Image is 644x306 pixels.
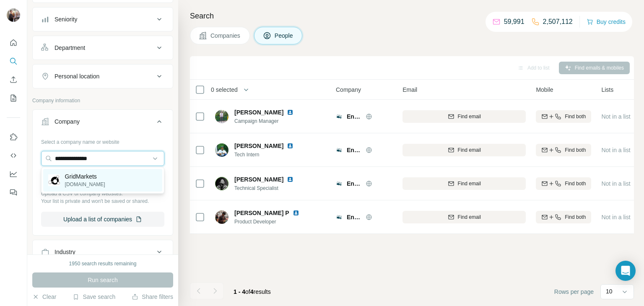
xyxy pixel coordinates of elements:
img: LinkedIn logo [287,109,293,116]
span: Tech Intern [234,151,304,158]
span: Engagex [347,179,361,188]
button: Find both [536,211,591,223]
img: Avatar [215,177,229,190]
button: Quick start [7,35,20,50]
h4: Search [190,10,634,22]
button: Personal location [33,66,173,86]
span: 4 [250,288,254,295]
p: GridMarkets [65,172,105,181]
button: Find both [536,144,591,156]
span: Find both [565,213,586,221]
span: 1 - 4 [234,288,245,295]
span: Find email [458,113,481,120]
img: Logo of Engagex [336,147,343,153]
div: Department [55,44,85,52]
span: Mobile [536,86,553,94]
img: Logo of Engagex [336,180,343,187]
span: Find email [458,213,481,221]
span: Product Developer [234,218,309,226]
button: Share filters [132,293,173,301]
img: Avatar [215,110,229,123]
span: [PERSON_NAME] P [234,209,289,217]
span: Not in a list [601,147,630,153]
span: Find both [565,146,586,154]
img: Avatar [215,143,229,157]
p: [DOMAIN_NAME] [65,181,105,188]
img: GridMarkets [48,174,60,186]
p: 10 [606,287,613,296]
img: LinkedIn logo [287,143,293,149]
button: Find email [402,211,526,223]
p: 59,991 [504,17,525,27]
button: Feedback [7,185,20,200]
p: Company information [32,97,173,104]
p: Your list is private and won't be saved or shared. [41,197,164,205]
div: 1950 search results remaining [69,260,137,267]
img: Avatar [7,8,20,22]
span: Companies [210,31,241,40]
button: Industry [33,242,173,262]
button: Clear [32,293,56,301]
button: Use Surfe API [7,148,20,163]
span: Lists [601,86,613,94]
button: Upload a list of companies [41,212,164,227]
span: [PERSON_NAME] [234,175,283,184]
div: Industry [55,248,75,256]
button: Dashboard [7,166,20,182]
span: Not in a list [601,214,630,220]
div: Company [55,117,80,126]
button: Find email [402,177,526,190]
span: Engagex [347,213,361,221]
button: Find email [402,110,526,123]
span: Campaign Manager [234,117,304,125]
p: 2,507,112 [543,17,573,27]
span: People [275,31,294,40]
button: My lists [7,91,20,106]
div: Open Intercom Messenger [615,261,636,281]
button: Buy credits [587,16,626,28]
button: Seniority [33,9,173,29]
span: Find both [565,180,586,187]
img: LinkedIn logo [293,210,299,216]
button: Find both [536,177,591,190]
div: Select a company name or website [41,135,164,146]
span: Not in a list [601,113,630,120]
button: Find email [402,144,526,156]
span: of [245,288,250,295]
button: Enrich CSV [7,72,20,87]
span: 0 selected [211,86,238,94]
span: Not in a list [601,180,630,187]
span: Email [402,86,417,94]
img: Logo of Engagex [336,113,343,120]
div: Personal location [55,72,99,80]
button: Search [7,54,20,69]
button: Use Surfe on LinkedIn [7,130,20,145]
button: Save search [73,293,115,301]
div: Seniority [55,15,77,23]
img: Logo of Engagex [336,214,343,220]
span: [PERSON_NAME] [234,108,283,117]
span: Find both [565,113,586,120]
span: Engagex [347,146,361,154]
span: Engagex [347,112,361,121]
span: Rows per page [554,288,594,296]
img: Avatar [215,210,229,224]
span: Company [336,86,361,94]
span: results [234,288,271,295]
button: Department [33,38,173,58]
span: Find email [458,146,481,154]
img: LinkedIn logo [287,176,293,183]
p: Upload a CSV of company websites. [41,190,164,197]
button: Find both [536,110,591,123]
span: Find email [458,180,481,187]
button: Company [33,112,173,135]
span: [PERSON_NAME] [234,142,283,150]
span: Technical Specialist [234,184,304,192]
